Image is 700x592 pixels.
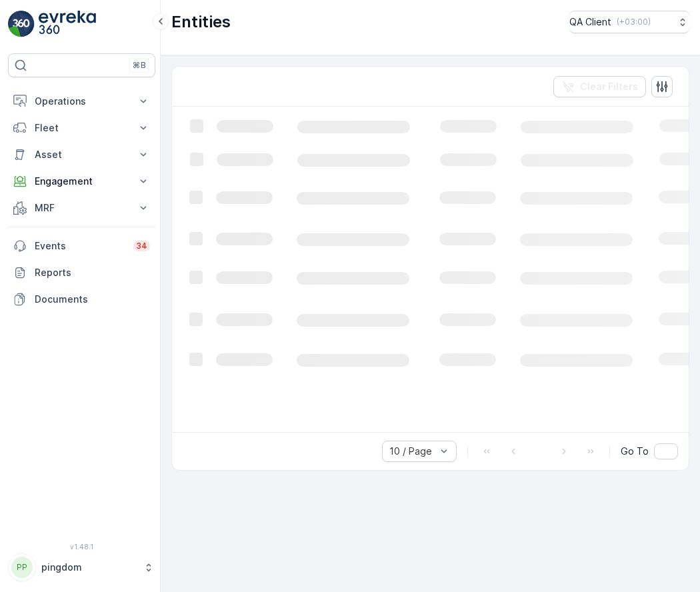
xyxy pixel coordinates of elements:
[35,121,129,135] p: Fleet
[8,286,155,313] a: Documents
[8,195,155,221] button: MRF
[11,557,33,578] div: PP
[133,60,146,71] p: ⌘B
[569,15,611,29] p: QA Client
[136,241,147,251] p: 34
[35,148,129,161] p: Asset
[8,88,155,115] button: Operations
[41,561,137,574] p: pingdom
[8,553,155,581] button: PPpingdom
[35,293,150,306] p: Documents
[569,11,689,33] button: QA Client(+03:00)
[39,11,96,37] img: logo_light-DOdMpM7g.png
[8,168,155,195] button: Engagement
[617,17,651,27] p: ( +03:00 )
[8,11,35,37] img: logo
[35,266,150,279] p: Reports
[621,445,649,458] span: Go To
[171,11,231,33] p: Entities
[8,233,155,259] a: Events34
[35,239,125,253] p: Events
[35,175,129,188] p: Engagement
[35,95,129,108] p: Operations
[8,115,155,141] button: Fleet
[8,259,155,286] a: Reports
[553,76,646,97] button: Clear Filters
[8,543,155,551] span: v 1.48.1
[8,141,155,168] button: Asset
[35,201,129,215] p: MRF
[580,80,638,93] p: Clear Filters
